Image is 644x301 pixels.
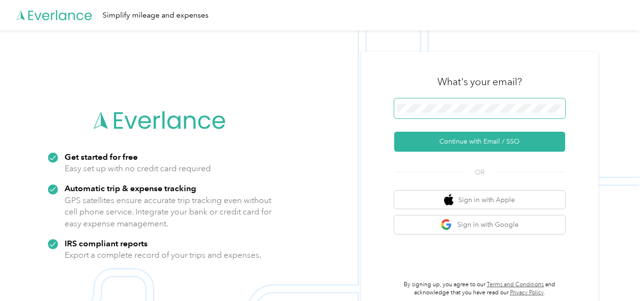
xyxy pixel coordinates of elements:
[463,167,496,177] span: OR
[65,183,196,193] strong: Automatic trip & expense tracking
[510,289,544,296] a: Privacy Policy
[65,194,272,230] p: GPS satellites ensure accurate trip tracking even without cell phone service. Integrate your bank...
[394,132,565,152] button: Continue with Email / SSO
[65,249,261,261] p: Export a complete record of your trips and expenses.
[487,281,544,288] a: Terms and Conditions
[441,219,453,231] img: google logo
[65,163,211,175] p: Easy set up with no credit card required
[65,152,138,162] strong: Get started for free
[394,191,565,209] button: apple logoSign in with Apple
[394,281,565,297] p: By signing up, you agree to our and acknowledge that you have read our .
[103,10,208,21] div: Simplify mileage and expenses
[444,194,454,206] img: apple logo
[394,215,565,234] button: google logoSign in with Google
[437,75,522,88] h3: What's your email?
[65,238,148,248] strong: IRS compliant reports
